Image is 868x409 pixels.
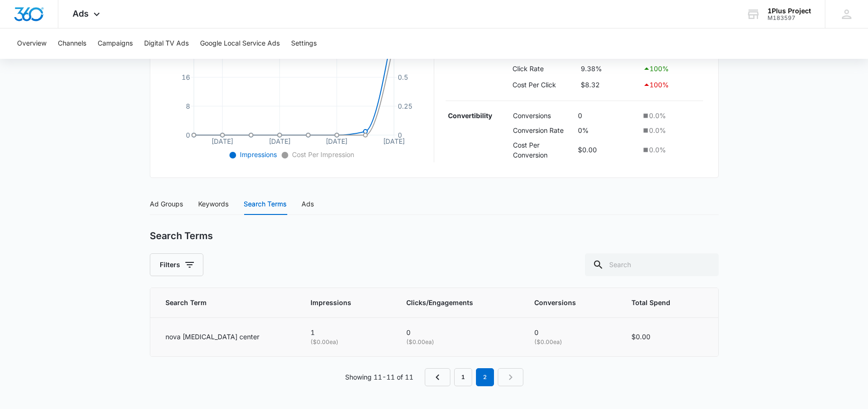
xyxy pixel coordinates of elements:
div: Ad Groups [150,199,183,209]
button: Campaigns [98,28,133,59]
button: Settings [291,28,317,59]
tspan: [DATE] [383,137,405,145]
a: Page 1 [454,368,472,386]
nav: Pagination [425,368,523,386]
span: Clicks/Engagements [406,297,498,308]
span: Ads [73,9,89,19]
span: Impressions [238,150,277,158]
tspan: [DATE] [326,137,347,145]
button: Digital TV Ads [144,28,189,59]
p: Showing 11-11 of 11 [345,372,413,382]
span: Impressions [311,297,370,308]
a: Previous Page [425,368,450,386]
tspan: 16 [181,73,190,81]
tspan: [DATE] [211,137,233,145]
p: 0 [406,327,512,338]
span: Total Spend [631,297,689,308]
td: $0.00 [620,317,718,356]
p: ( $0.00 ea) [406,338,512,347]
td: $8.32 [578,77,640,93]
td: 9.38% [578,61,640,77]
button: Channels [58,28,86,59]
strong: Convertibility [448,112,492,120]
td: 0 [576,109,639,123]
div: 100 % [643,79,701,91]
span: Search Term [165,297,274,308]
td: $0.00 [576,138,639,162]
tspan: [DATE] [269,137,291,145]
div: Ads [302,199,314,209]
p: ( $0.00 ea) [311,338,384,347]
button: Filters [150,253,203,276]
input: Search [585,253,719,276]
td: Cost Per Click [510,77,578,93]
tspan: 0 [185,131,190,139]
div: account name [767,7,811,15]
em: 2 [476,368,494,386]
td: Click Rate [510,61,578,77]
span: Conversions [534,297,594,308]
p: nova [MEDICAL_DATA] center [165,332,259,342]
td: Cost Per Conversion [511,138,576,162]
div: Search Terms [244,199,286,209]
td: Conversions [511,109,576,123]
div: 0.0 % [641,111,701,121]
div: account id [767,15,811,21]
p: 1 [311,327,384,338]
tspan: 0.25 [398,102,412,110]
tspan: 0.5 [398,73,408,81]
div: 0.0 % [641,125,701,135]
button: Overview [17,28,46,59]
td: Conversion Rate [511,123,576,138]
p: ( $0.00 ea) [534,338,608,347]
span: Cost Per Impression [290,150,354,158]
tspan: 0 [398,131,402,139]
div: Keywords [198,199,228,209]
tspan: 8 [185,102,190,110]
div: 0.0 % [641,145,701,155]
td: 0% [576,123,639,138]
div: 100 % [643,63,701,74]
p: 0 [534,327,608,338]
button: Google Local Service Ads [200,28,280,59]
h2: Search Terms [150,230,213,242]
